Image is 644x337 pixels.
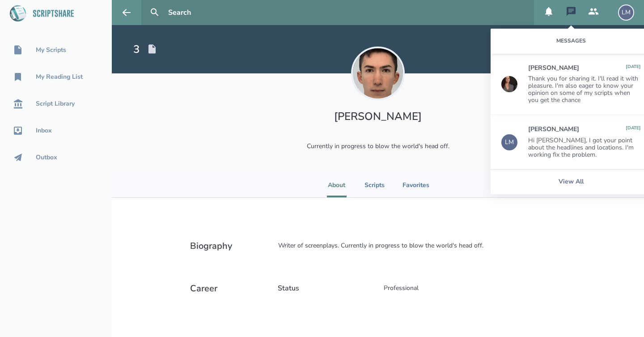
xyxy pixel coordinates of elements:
[133,42,140,56] div: 3
[351,47,405,100] img: user_1756948650-crop.jpg
[501,76,517,92] img: user_1604966854-crop.jpg
[501,134,517,150] div: LM
[271,234,566,258] div: Writer of screenplays. Currently in progress to blow the world's head off.
[36,73,83,81] div: My Reading List
[36,47,66,54] div: My Scripts
[278,283,376,293] h2: Status
[626,64,641,72] div: Sunday, August 10, 2025 at 3:53:39 PM
[190,240,271,252] h2: Biography
[296,134,460,158] div: Currently in progress to blow the world's head off.
[528,126,579,133] div: [PERSON_NAME]
[528,64,579,72] div: [PERSON_NAME]
[376,276,426,300] div: Professional
[626,126,641,133] div: Tuesday, July 15, 2025 at 7:36:05 PM
[133,42,157,56] div: Total Scripts
[364,173,385,197] li: Scripts
[528,137,641,158] div: Hi [PERSON_NAME], I got your point about the headlines and locations. I'm working fix the problem.
[296,109,460,124] h1: [PERSON_NAME]
[528,75,641,104] div: Thank you for sharing it. I'll read it with pleasure. I'm also eager to know your opinion on some...
[36,127,52,134] div: Inbox
[190,282,271,296] h2: Career
[327,173,347,197] li: About
[36,100,75,107] div: Script Library
[618,4,634,21] div: LM
[36,154,57,161] div: Outbox
[402,173,429,197] li: Favorites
